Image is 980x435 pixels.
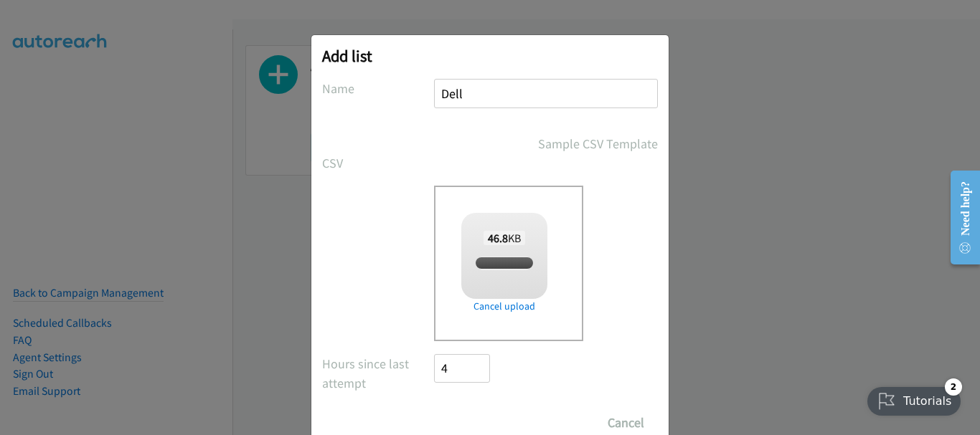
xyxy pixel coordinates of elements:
[938,161,980,274] iframe: Resource Center
[322,354,434,393] label: Hours since last attempt
[484,231,526,245] span: KB
[538,134,658,153] a: Sample CSV Template
[859,373,969,424] iframe: Checklist
[461,299,547,314] a: Cancel upload
[322,46,658,66] h2: Add list
[480,257,528,270] span: split_3.csv
[322,79,434,98] label: Name
[322,153,434,173] label: CSV
[488,231,508,245] strong: 46.8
